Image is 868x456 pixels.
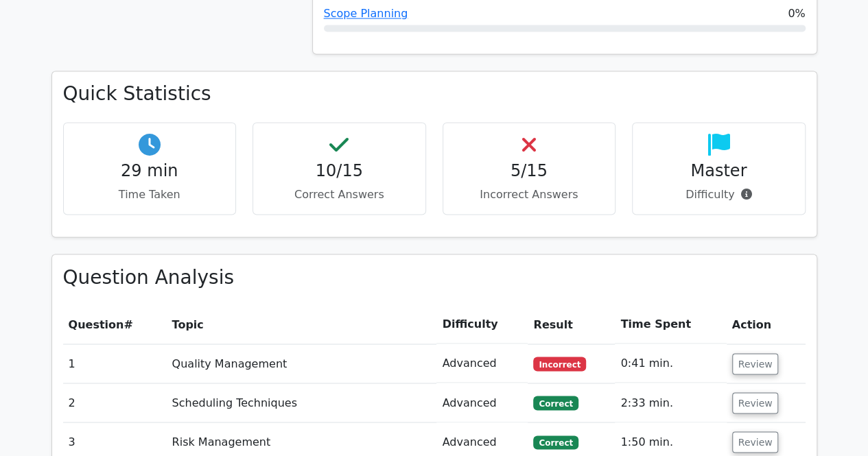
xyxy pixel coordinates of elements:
h4: 29 min [75,161,225,181]
h3: Question Analysis [63,265,806,289]
th: Action [727,304,806,344]
th: Topic [167,304,437,344]
button: Review [732,392,779,413]
span: Incorrect [533,357,586,370]
h4: 10/15 [264,161,414,181]
button: Review [732,353,779,374]
p: Difficulty [644,187,794,203]
td: Scheduling Techniques [167,383,437,422]
span: Question [69,317,124,331]
span: Correct [533,396,578,409]
span: Correct [533,435,578,449]
td: 2 [63,383,167,422]
td: Advanced [436,344,528,383]
td: 2:33 min. [615,383,726,422]
a: Scope Planning [324,7,408,20]
p: Correct Answers [264,187,414,203]
td: 0:41 min. [615,344,726,383]
th: Result [528,304,615,344]
td: Quality Management [167,344,437,383]
h4: Master [644,161,794,181]
span: 0% [788,5,805,22]
button: Review [732,431,779,453]
td: 1 [63,344,167,383]
th: Difficulty [436,304,528,344]
h3: Quick Statistics [63,82,806,106]
th: Time Spent [615,304,726,344]
p: Time Taken [75,187,225,203]
p: Incorrect Answers [454,187,605,203]
th: # [63,304,167,344]
td: Advanced [436,383,528,422]
h4: 5/15 [454,161,605,181]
